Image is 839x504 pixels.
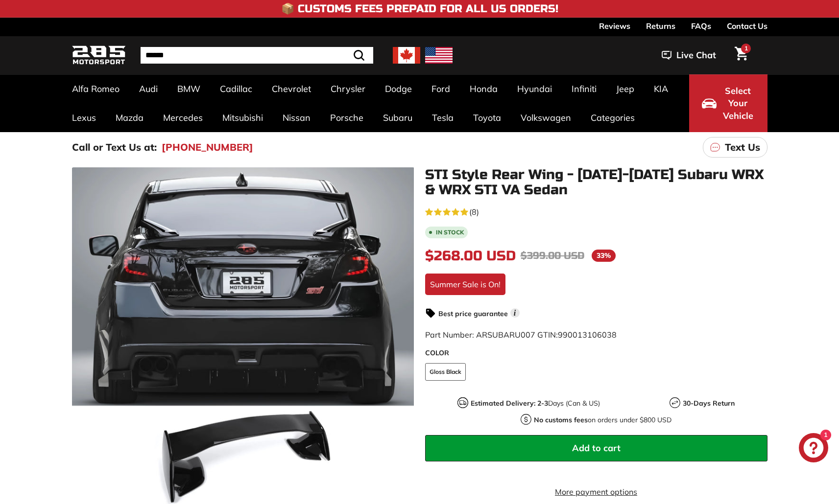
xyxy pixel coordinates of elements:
span: $268.00 USD [425,248,516,264]
a: Returns [646,18,675,34]
span: $399.00 USD [521,250,584,262]
a: [PHONE_NUMBER] [162,140,253,155]
span: 1 [744,45,748,52]
a: 4.6 rating (8 votes) [425,205,767,218]
a: Categories [581,103,645,132]
p: Days (Can & US) [471,398,600,409]
a: Ford [422,74,460,103]
a: Toyota [463,103,511,132]
a: Volkswagen [511,103,581,132]
a: Honda [460,74,507,103]
a: Subaru [373,103,422,132]
strong: Estimated Delivery: 2-3 [471,399,548,408]
button: Live Chat [649,43,729,68]
button: Select Your Vehicle [689,74,767,132]
a: Contact Us [727,18,767,34]
h1: STI Style Rear Wing - [DATE]-[DATE] Subaru WRX & WRX STI VA Sedan [425,167,767,198]
label: COLOR [425,348,767,358]
a: More payment options [425,486,767,498]
a: BMW [168,74,210,103]
input: Search [141,47,373,64]
a: Cadillac [210,74,262,103]
a: Audi [129,74,168,103]
a: Nissan [273,103,320,132]
span: Part Number: ARSUBARU007 GTIN: [425,330,617,340]
span: i [510,308,520,318]
a: FAQs [691,18,711,34]
span: Select Your Vehicle [721,85,755,122]
a: Jeep [606,74,644,103]
a: Chrysler [321,74,375,103]
span: Live Chat [676,49,716,62]
p: Call or Text Us at: [72,140,157,155]
span: Add to cart [572,442,621,454]
p: Text Us [725,140,760,155]
a: Reviews [599,18,630,34]
p: on orders under $800 USD [534,415,671,425]
a: Alfa Romeo [62,74,129,103]
span: (8) [469,206,479,218]
inbox-online-store-chat: Shopify online store chat [796,433,831,465]
h4: 📦 Customs Fees Prepaid for All US Orders! [281,3,558,15]
span: 33% [592,250,616,262]
a: Dodge [375,74,422,103]
a: Tesla [422,103,463,132]
a: Text Us [703,137,767,158]
a: Porsche [320,103,373,132]
a: Chevrolet [262,74,321,103]
div: Summer Sale is On! [425,274,505,295]
button: Add to cart [425,435,767,461]
a: Mercedes [153,103,213,132]
a: Infiniti [562,74,606,103]
img: Logo_285_Motorsport_areodynamics_components [72,44,126,67]
a: KIA [644,74,678,103]
b: In stock [436,229,464,235]
a: Mitsubishi [213,103,273,132]
span: 990013106038 [558,330,617,340]
strong: No customs fees [534,415,588,424]
strong: 30-Days Return [683,399,735,408]
a: Lexus [62,103,106,132]
a: Cart [729,39,754,72]
a: Hyundai [507,74,562,103]
a: Mazda [106,103,153,132]
strong: Best price guarantee [438,309,508,318]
